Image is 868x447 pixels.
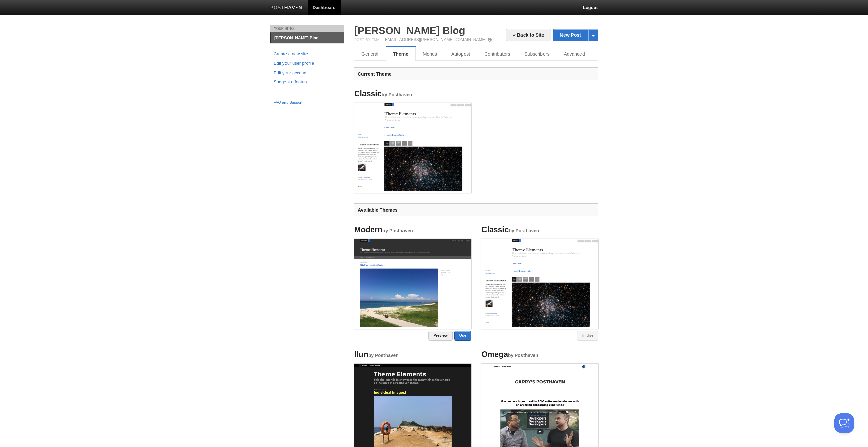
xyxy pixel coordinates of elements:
a: In Use [577,331,598,341]
small: by Posthaven [382,228,413,233]
a: General [354,47,386,61]
a: [PERSON_NAME] Blog [271,33,344,43]
a: Menus [416,47,444,61]
a: Contributors [477,47,517,61]
iframe: Help Scout Beacon - Open [834,413,854,433]
a: Edit your user profile [274,60,340,67]
a: FAQ and Support [274,100,340,106]
a: Use [454,331,471,341]
small: by Posthaven [368,353,399,358]
h4: Omega [481,350,598,359]
a: Subscribers [517,47,557,61]
a: Advanced [556,47,592,61]
a: Edit your account [274,70,340,77]
small: by Posthaven [509,228,539,233]
li: Your Sites [270,25,344,32]
a: « Back to Site [506,29,551,41]
span: Post by Email [354,38,382,42]
a: Autopost [444,47,477,61]
a: New Post [553,29,598,41]
h3: Available Themes [354,203,598,216]
h4: Classic [354,90,471,98]
small: by Posthaven [382,92,412,97]
a: [PERSON_NAME] Blog [354,25,465,36]
a: Create a new site [274,51,340,58]
a: Preview [428,331,453,341]
h3: Current Theme [354,67,598,80]
h4: Modern [354,226,471,234]
img: Screenshot [481,239,598,327]
a: Theme [386,47,416,61]
h4: Classic [481,226,598,234]
a: [EMAIL_ADDRESS][PERSON_NAME][DOMAIN_NAME] [384,37,486,42]
img: Posthaven-bar [270,6,302,11]
h4: Ilun [354,350,471,359]
img: Screenshot [354,103,471,191]
a: Suggest a feature [274,79,340,86]
small: by Posthaven [508,353,538,358]
img: Screenshot [354,239,471,327]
